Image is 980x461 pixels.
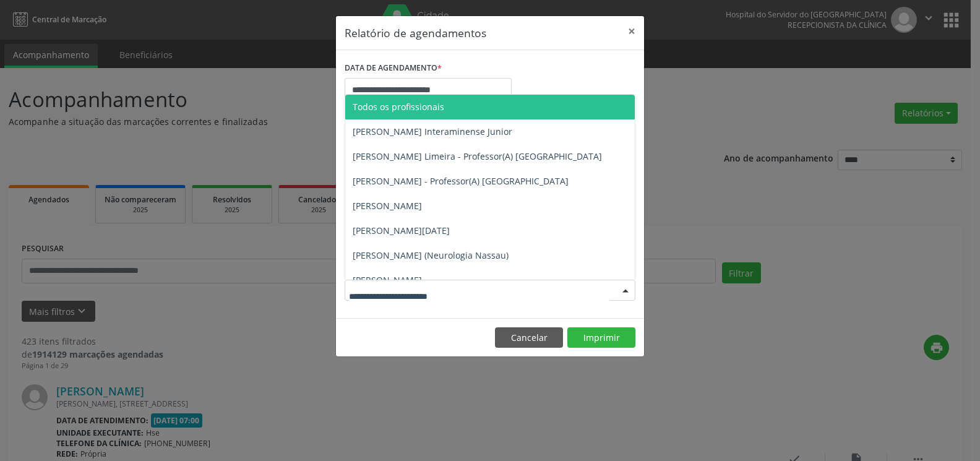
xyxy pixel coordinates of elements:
[353,126,512,137] span: [PERSON_NAME] Interaminense Junior
[353,274,422,286] span: [PERSON_NAME]
[495,327,563,348] button: Cancelar
[353,101,444,113] span: Todos os profissionais
[353,200,422,212] span: [PERSON_NAME]
[353,150,602,162] span: [PERSON_NAME] Limeira - Professor(A) [GEOGRAPHIC_DATA]
[353,249,509,261] span: [PERSON_NAME] (Neurologia Nassau)
[567,327,635,348] button: Imprimir
[345,59,442,78] label: DATA DE AGENDAMENTO
[619,16,644,46] button: Close
[345,25,486,41] h5: Relatório de agendamentos
[353,225,450,236] span: [PERSON_NAME][DATE]
[353,175,569,187] span: [PERSON_NAME] - Professor(A) [GEOGRAPHIC_DATA]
